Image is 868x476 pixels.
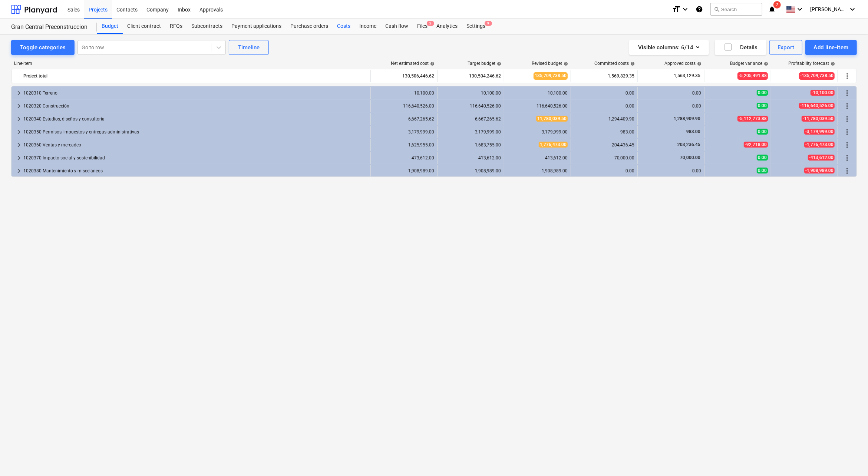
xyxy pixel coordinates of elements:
span: 1,563,129.35 [673,73,701,79]
div: 3,179,999.00 [440,129,501,135]
div: 1,294,409.90 [574,116,634,122]
span: help [629,62,635,66]
a: Income [355,19,381,34]
span: More actions [843,153,852,162]
div: Toggle categories [20,43,66,52]
span: 0.00 [757,155,768,161]
div: 1,908,989.00 [507,168,568,173]
div: 1020370 Impacto social y sostenibilidad [23,152,367,164]
span: 9 [485,21,492,26]
a: Files2 [413,19,432,34]
div: 6,667,265.62 [440,116,501,122]
div: 1020360 Ventas y mercadeo [23,139,367,151]
span: -116,640,526.00 [799,103,835,109]
div: 983.00 [574,129,634,135]
span: keyboard_arrow_right [14,128,23,136]
div: Widget de chat [831,440,868,476]
span: 0.00 [757,90,768,96]
span: -5,112,773.88 [737,116,768,122]
span: -92,718.00 [744,142,768,148]
span: 70,000.00 [679,155,701,160]
div: Committed costs [594,61,635,66]
div: 1020340 Estudios, diseños y consultoría [23,113,367,125]
span: 11,780,039.50 [536,116,568,122]
span: -10,100.00 [811,90,835,96]
span: keyboard_arrow_right [14,153,23,162]
i: keyboard_arrow_down [848,5,857,14]
a: Cash flow [381,19,413,34]
div: 0.00 [641,168,701,173]
div: 1,625,955.00 [374,142,434,148]
i: keyboard_arrow_down [681,5,690,14]
a: Settings9 [462,19,490,34]
div: 473,612.00 [374,155,434,161]
button: Timeline [229,40,269,55]
div: Add line-item [813,43,849,52]
a: Budget [97,19,123,34]
div: 0.00 [574,103,634,109]
span: More actions [843,72,852,80]
div: Export [778,43,795,52]
div: Payment applications [227,19,286,34]
div: 1,908,989.00 [440,168,501,173]
div: 1,908,989.00 [374,168,434,173]
div: 0.00 [574,168,634,173]
span: More actions [843,128,852,136]
div: 10,100.00 [440,90,501,96]
div: Budget variance [730,61,768,66]
div: 1020380 Mantenimiento y misceláneos [23,165,367,177]
div: 10,100.00 [374,90,434,96]
div: 3,179,999.00 [507,129,568,135]
span: help [495,62,501,66]
div: 1020350 Permisos, impuestos y entregas administrativas [23,126,367,138]
i: Knowledge base [696,5,703,14]
span: [PERSON_NAME] [810,6,847,12]
div: Costs [333,19,355,34]
a: Analytics [432,19,462,34]
span: More actions [843,115,852,123]
div: Line-item [11,61,371,66]
span: 0.00 [757,168,768,173]
span: -3,179,999.00 [804,129,835,135]
div: 0.00 [641,103,701,109]
div: 0.00 [641,90,701,96]
span: 203,236.45 [677,142,701,147]
div: 204,436.45 [574,142,634,148]
span: keyboard_arrow_right [14,141,23,149]
div: 1,569,829.35 [574,70,634,82]
a: Purchase orders [286,19,333,34]
span: More actions [843,166,852,175]
div: Client contract [123,19,165,34]
span: help [562,62,568,66]
i: format_size [672,5,681,14]
span: 0.00 [757,129,768,135]
div: Visible columns : 6/14 [638,43,700,52]
span: help [829,62,835,66]
div: Approved costs [664,61,702,66]
span: help [762,62,768,66]
span: More actions [843,89,852,97]
span: 7 [773,1,781,9]
span: 1,288,909.90 [673,116,701,121]
i: notifications [768,5,776,14]
span: help [696,62,702,66]
div: 130,506,446.62 [374,70,434,82]
div: Files [413,19,432,34]
a: RFQs [165,19,187,34]
div: 1,683,755.00 [440,142,501,148]
div: 413,612.00 [507,155,568,161]
div: 116,640,526.00 [507,103,568,109]
span: 1,776,473.00 [539,142,568,148]
span: 2 [427,21,434,26]
div: Gran Central Preconstruccion [11,23,88,31]
div: Net estimated cost [391,61,435,66]
div: 70,000.00 [574,155,634,161]
div: Subcontracts [187,19,227,34]
span: More actions [843,102,852,110]
div: 116,640,526.00 [374,103,434,109]
i: keyboard_arrow_down [795,5,804,14]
